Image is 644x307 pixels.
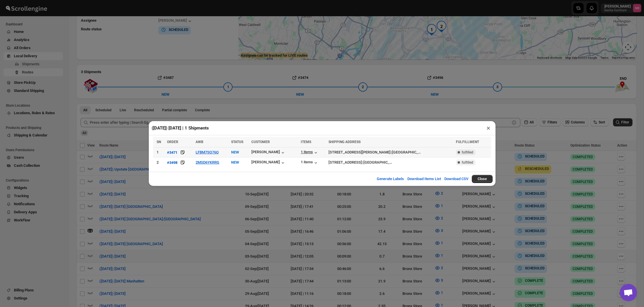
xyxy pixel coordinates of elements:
div: [GEOGRAPHIC_DATA] [392,149,423,155]
button: Close [472,175,493,183]
span: CUSTOMER [251,140,270,144]
span: NEW [231,160,239,164]
button: Download CSV [441,173,472,185]
span: AWB [196,140,203,144]
span: ITEMS [301,140,311,144]
button: #3498 [167,160,177,165]
button: [PERSON_NAME] [251,160,286,166]
td: 1 [153,147,166,158]
div: #3471 [167,150,177,155]
span: fulfilled [462,160,473,165]
h2: ([DATE]) [DATE] | 1 Shipments [152,125,209,131]
button: Generate Labels [373,173,407,185]
span: SHIPPING ADDRESS [329,140,361,144]
span: NEW [231,150,239,154]
div: [STREET_ADDRESS] [329,160,362,165]
span: ORDER [167,140,178,144]
span: STATUS [231,140,243,144]
div: [GEOGRAPHIC_DATA] [363,160,394,165]
button: 2MSD6YKRRG [196,160,219,164]
button: [PERSON_NAME] [251,150,286,156]
button: #3471 [167,149,177,155]
div: #3498 [167,160,177,165]
span: SN [157,140,161,144]
button: 1 items [301,160,319,166]
button: Download Items List [404,173,444,185]
span: fulfilled [462,150,473,155]
div: | [329,149,452,155]
td: 2 [153,158,166,168]
button: 1 items [301,150,319,156]
a: Open chat [620,284,637,301]
div: [STREET_ADDRESS][PERSON_NAME] [329,149,391,155]
button: LFBM7SQ76Q [196,150,219,154]
div: | [329,160,452,165]
span: FULFILLMENT [456,140,479,144]
button: × [484,124,493,132]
